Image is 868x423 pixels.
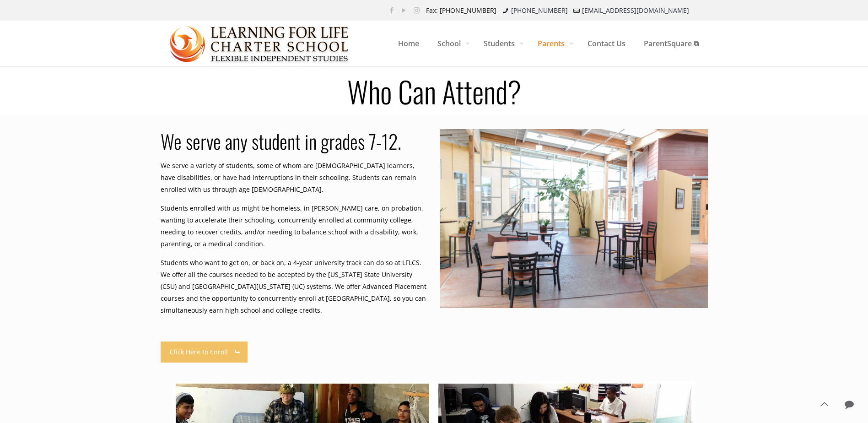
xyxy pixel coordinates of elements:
[389,21,428,66] a: Home
[412,5,421,15] a: Instagram icon
[474,30,528,57] span: Students
[389,30,428,57] span: Home
[501,6,510,15] i: phone
[161,342,248,363] a: Click Here to Enroll
[161,129,429,153] h2: We serve any student in grades 7-12.
[511,6,568,15] a: [PHONE_NUMBER]
[578,21,635,66] a: Contact Us
[528,21,578,66] a: Parents
[170,21,350,66] a: Learning for Life Charter School
[814,395,834,414] a: Back to top icon
[428,21,474,66] a: School
[582,6,689,15] a: [EMAIL_ADDRESS][DOMAIN_NAME]
[528,30,578,57] span: Parents
[170,21,350,67] img: Who Can Attend?
[161,160,429,195] p: We serve a variety of students, some of whom are [DEMOGRAPHIC_DATA] learners, have disabilities, ...
[155,76,713,106] h1: Who Can Attend?
[474,21,528,66] a: Students
[161,202,429,250] p: Students enrolled with us might be homeless, in [PERSON_NAME] care, on probation, wanting to acce...
[440,129,708,308] img: Who Can Attend?
[399,5,409,15] a: YouTube icon
[428,30,474,57] span: School
[387,5,397,15] a: Facebook icon
[578,30,635,57] span: Contact Us
[161,257,429,316] p: Students who want to get on, or back on, a 4-year university track can do so at LFLCS. We offer a...
[572,6,582,15] i: mail
[635,21,708,66] a: ParentSquare ⧉
[635,30,708,57] span: ParentSquare ⧉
